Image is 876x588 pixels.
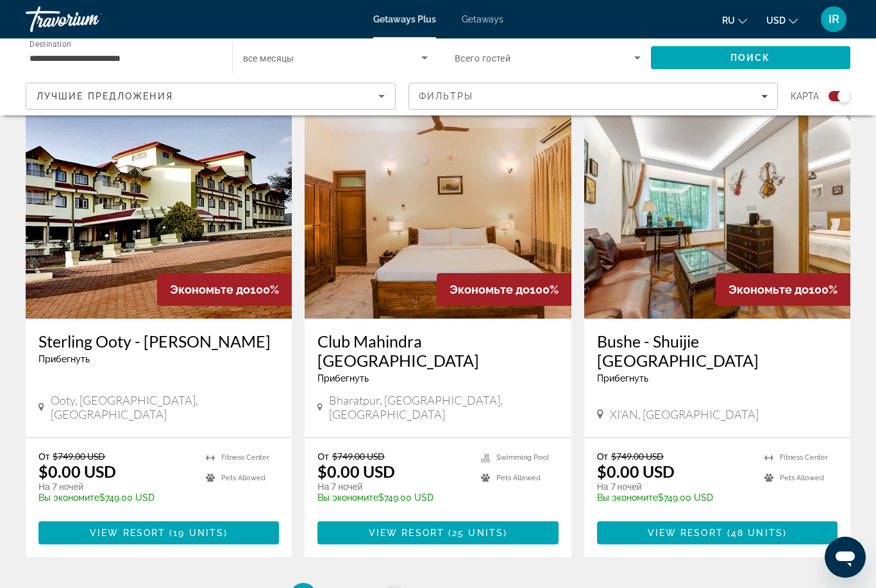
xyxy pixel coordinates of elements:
[221,453,269,462] span: Fitness Center
[409,83,779,110] button: Filters
[766,11,798,29] button: Change currency
[597,521,838,544] button: View Resort(48 units)
[90,528,165,538] span: View Resort
[723,528,787,538] span: ( )
[597,492,658,503] span: Вы экономите
[38,521,279,544] button: View Resort(19 units)
[26,3,154,36] a: Travorium
[455,53,510,63] span: Всего гостей
[462,14,503,24] a: Getaways
[597,332,838,370] a: Bushe - Shuijie [GEOGRAPHIC_DATA]
[53,451,105,462] span: $749.00 USD
[317,373,369,383] span: Прибегнуть
[38,451,49,462] span: От
[38,354,90,364] span: Прибегнуть
[610,407,759,421] span: XI'AN, [GEOGRAPHIC_DATA]
[780,474,824,482] span: Pets Allowed
[38,332,279,351] a: Sterling Ooty - [PERSON_NAME]
[716,273,850,306] div: 100%
[29,51,215,66] input: Select destination
[329,393,558,421] span: Bharatpur, [GEOGRAPHIC_DATA], [GEOGRAPHIC_DATA]
[305,113,571,319] img: Club Mahindra Bharatpur Resort
[597,451,608,462] span: От
[221,474,265,482] span: Pets Allowed
[450,283,530,296] span: Экономьте до
[38,492,193,503] p: $749.00 USD
[825,537,866,578] iframe: Кнопка запуска окна обмена сообщениями
[51,393,280,421] span: Ooty, [GEOGRAPHIC_DATA], [GEOGRAPHIC_DATA]
[38,462,116,481] p: $0.00 USD
[444,528,507,538] span: ( )
[780,453,828,462] span: Fitness Center
[731,528,783,538] span: 48 units
[419,91,474,101] span: Фильтры
[170,283,250,296] span: Экономьте до
[243,53,294,63] span: все месяцы
[452,528,503,538] span: 25 units
[369,528,444,538] span: View Resort
[38,492,99,503] span: Вы экономите
[37,91,173,101] span: Лучшие предложения
[317,451,328,462] span: От
[373,14,436,24] a: Getaways Plus
[37,88,385,104] mat-select: Sort by
[29,39,71,48] span: Destination
[817,6,850,33] button: User Menu
[597,492,752,503] p: $749.00 USD
[648,528,723,538] span: View Resort
[729,283,809,296] span: Экономьте до
[584,113,850,319] img: Bushe - Shuijie Hotspring Hotel
[173,528,224,538] span: 19 units
[651,46,851,69] button: Search
[437,273,571,306] div: 100%
[722,15,735,26] span: ru
[766,15,786,26] span: USD
[829,13,839,26] span: IR
[597,462,675,481] p: $0.00 USD
[26,113,292,319] img: Sterling Ooty - Elk Hill
[317,492,467,503] p: $749.00 USD
[317,332,558,370] a: Club Mahindra [GEOGRAPHIC_DATA]
[611,451,664,462] span: $749.00 USD
[791,87,819,105] span: карта
[38,481,193,492] p: На 7 ночей
[597,481,752,492] p: На 7 ночей
[730,53,771,63] span: Поиск
[496,474,541,482] span: Pets Allowed
[317,521,558,544] button: View Resort(25 units)
[332,451,385,462] span: $749.00 USD
[317,462,395,481] p: $0.00 USD
[496,453,549,462] span: Swimming Pool
[157,273,292,306] div: 100%
[722,11,747,29] button: Change language
[597,373,648,383] span: Прибегнуть
[165,528,228,538] span: ( )
[317,481,467,492] p: На 7 ночей
[317,492,378,503] span: Вы экономите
